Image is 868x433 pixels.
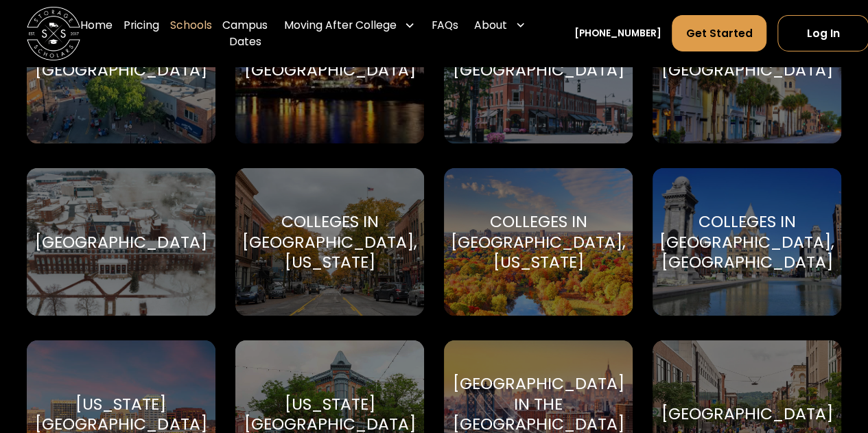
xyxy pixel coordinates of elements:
[284,17,397,33] div: Moving After College
[35,60,207,80] div: [GEOGRAPHIC_DATA]
[661,403,833,423] div: [GEOGRAPHIC_DATA]
[279,7,421,45] div: Moving After College
[242,211,417,272] div: Colleges in [GEOGRAPHIC_DATA], [US_STATE]
[244,60,415,80] div: [GEOGRAPHIC_DATA]
[235,168,424,316] a: Go to selected school
[27,168,215,316] a: Go to selected school
[574,27,661,41] a: [PHONE_NUMBER]
[453,60,624,80] div: [GEOGRAPHIC_DATA]
[659,211,834,272] div: Colleges in [GEOGRAPHIC_DATA], [GEOGRAPHIC_DATA]
[661,60,833,80] div: [GEOGRAPHIC_DATA]
[653,168,841,316] a: Go to selected school
[27,7,80,60] img: Storage Scholars main logo
[474,17,507,33] div: About
[27,7,80,60] a: home
[469,7,531,45] div: About
[222,7,268,60] a: Campus Dates
[672,15,766,51] a: Get Started
[444,168,633,316] a: Go to selected school
[170,7,212,60] a: Schools
[35,232,207,252] div: [GEOGRAPHIC_DATA]
[451,211,626,272] div: Colleges in [GEOGRAPHIC_DATA], [US_STATE]
[431,7,458,60] a: FAQs
[80,7,113,60] a: Home
[124,7,159,60] a: Pricing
